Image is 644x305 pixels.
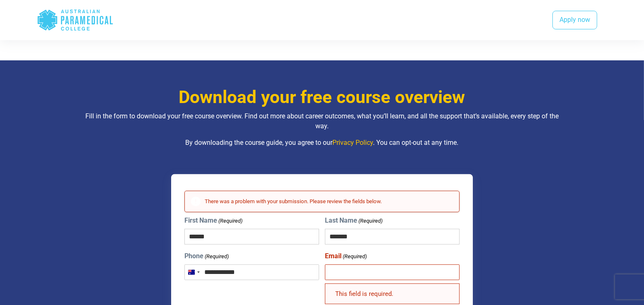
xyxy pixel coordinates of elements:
a: Apply now [552,11,597,30]
span: (Required) [204,252,229,261]
p: Fill in the form to download your free course overview. Find out more about career outcomes, what... [80,111,564,131]
button: Selected country [185,265,202,280]
label: Last Name [325,216,383,226]
label: Email [325,251,367,261]
span: (Required) [358,217,383,225]
span: (Required) [342,252,367,261]
h3: Download your free course overview [80,87,564,108]
span: (Required) [218,217,243,225]
label: First Name [184,216,242,226]
h2: There was a problem with your submission. Please review the fields below. [205,198,453,205]
div: Australian Paramedical College [37,7,114,34]
p: By downloading the course guide, you agree to our . You can opt-out at any time. [80,138,564,148]
a: Privacy Policy [333,139,373,146]
div: This field is required. [325,283,460,304]
label: Phone [184,251,229,261]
